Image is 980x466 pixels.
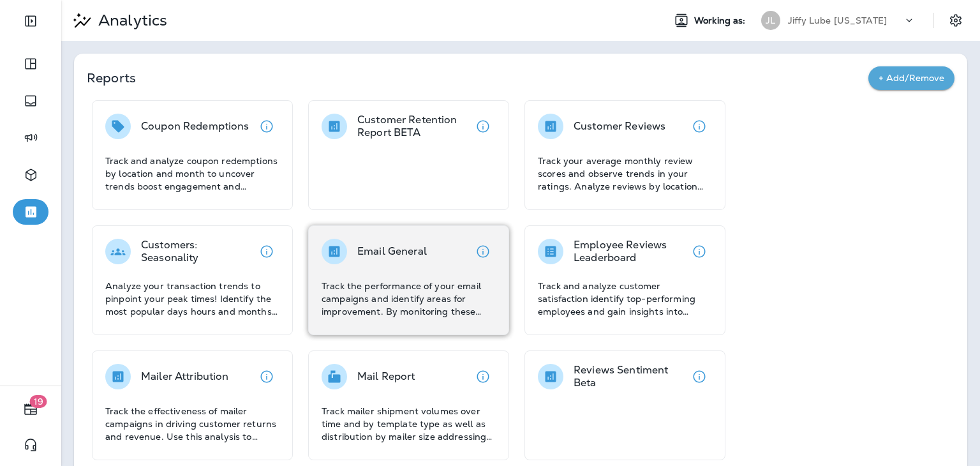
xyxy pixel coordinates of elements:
[538,154,712,193] p: Track your average monthly review scores and observe trends in your ratings. Analyze reviews by l...
[254,239,279,264] button: View details
[141,120,249,133] p: Coupon Redemptions
[470,364,496,389] button: View details
[944,9,967,32] button: Settings
[687,364,712,389] button: View details
[470,239,496,264] button: View details
[322,280,496,318] p: Track the performance of your email campaigns and identify areas for improvement. By monitoring t...
[141,370,229,383] p: Mailer Attribution
[538,280,712,318] p: Track and analyze customer satisfaction identify top-performing employees and gain insights into ...
[788,15,887,26] p: Jiffy Lube [US_STATE]
[574,364,687,389] p: Reviews Sentiment Beta
[322,405,496,443] p: Track mailer shipment volumes over time and by template type as well as distribution by mailer si...
[687,114,712,139] button: View details
[141,239,254,264] p: Customers: Seasonality
[761,11,780,30] div: JL
[574,120,665,133] p: Customer Reviews
[13,396,48,422] button: 19
[868,66,954,90] button: + Add/Remove
[357,114,470,139] p: Customer Retention Report BETA
[357,370,415,383] p: Mail Report
[254,364,279,389] button: View details
[105,154,279,193] p: Track and analyze coupon redemptions by location and month to uncover trends boost engagement and...
[357,245,427,258] p: Email General
[105,405,279,443] p: Track the effectiveness of mailer campaigns in driving customer returns and revenue. Use this ana...
[87,69,868,87] p: Reports
[687,239,712,264] button: View details
[30,395,47,408] span: 19
[93,11,167,30] p: Analytics
[574,239,687,264] p: Employee Reviews Leaderboard
[105,280,279,318] p: Analyze your transaction trends to pinpoint your peak times! Identify the most popular days hours...
[254,114,279,139] button: View details
[13,8,48,34] button: Expand Sidebar
[470,114,496,139] button: View details
[694,15,748,26] span: Working as:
